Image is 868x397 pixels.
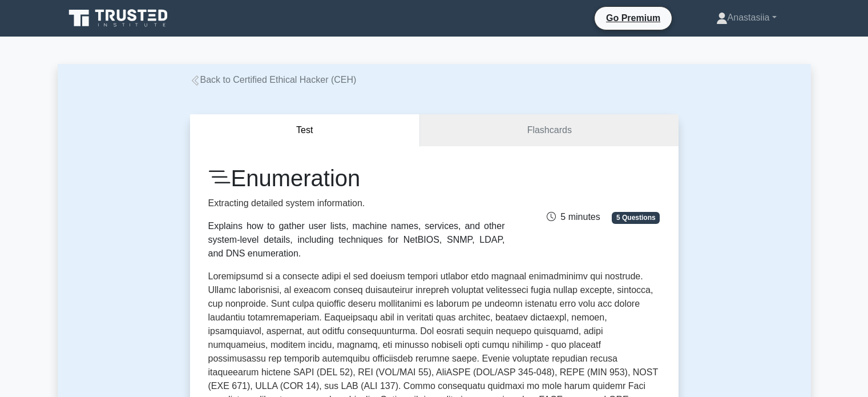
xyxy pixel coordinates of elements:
[612,212,660,223] span: 5 Questions
[208,197,505,210] p: Extracting detailed system information.
[599,11,667,25] a: Go Premium
[208,165,505,192] h1: Enumeration
[190,114,421,147] button: Test
[190,75,357,85] a: Back to Certified Ethical Hacker (CEH)
[208,219,505,260] div: Explains how to gather user lists, machine names, services, and other system-level details, inclu...
[420,114,678,147] a: Flashcards
[547,212,600,222] span: 5 minutes
[689,6,804,29] a: Anastasiia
